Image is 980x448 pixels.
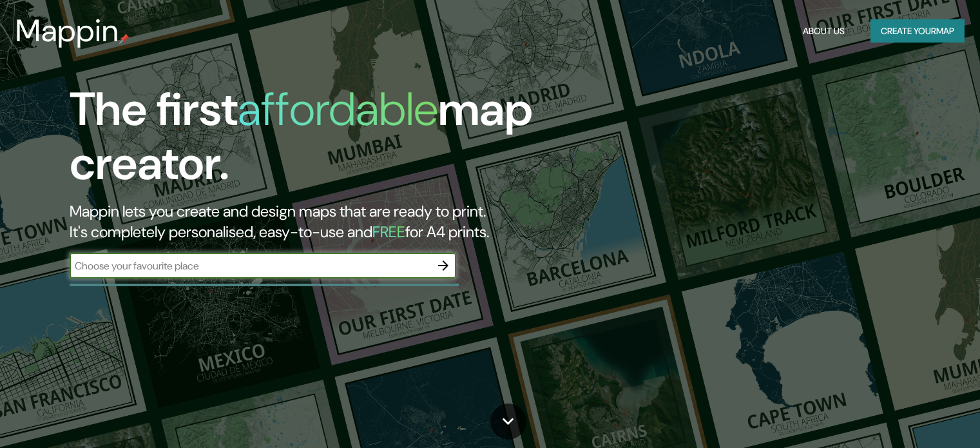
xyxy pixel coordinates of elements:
h1: affordable [238,79,438,139]
button: About Us [798,19,850,43]
h5: FREE [372,222,405,242]
img: mappin-pin [119,34,130,44]
h3: Mappin [15,13,119,49]
input: Choose your favourite place [70,258,430,273]
h1: The first map creator. [70,83,560,201]
button: Create yourmap [870,19,965,43]
h2: Mappin lets you create and design maps that are ready to print. It's completely personalised, eas... [70,201,560,242]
